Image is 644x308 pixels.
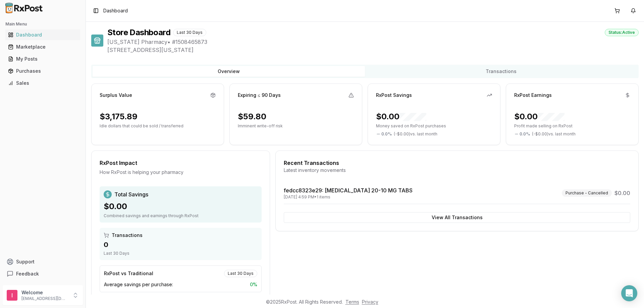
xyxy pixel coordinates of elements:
[562,189,612,197] div: Purchase - Cancelled
[104,213,258,219] div: Combined savings and earnings through RxPost
[104,201,258,212] div: $0.00
[3,78,83,88] button: Sales
[8,44,77,50] div: Marketplace
[112,232,143,239] span: Transactions
[104,270,153,277] div: RxPost vs Traditional
[5,41,80,53] a: Marketplace
[104,251,258,256] div: Last 30 Days
[8,32,77,38] div: Dashboard
[100,123,216,129] p: Idle dollars that could be sold / transferred
[284,187,413,194] a: fedcc8323e29: [MEDICAL_DATA] 20-10 MG TABS
[365,66,637,77] button: Transactions
[8,80,77,86] div: Sales
[284,194,413,200] div: [DATE] 4:59 PM • 1 items
[5,65,80,77] a: Purchases
[284,212,630,223] button: View All Transactions
[104,240,258,249] div: 0
[93,66,365,77] button: Overview
[5,21,80,27] h2: Main Menu
[100,92,132,99] div: Surplus Value
[100,159,262,167] div: RxPost Impact
[173,29,206,36] div: Last 30 Days
[376,92,412,99] div: RxPost Savings
[614,189,630,197] span: $0.00
[250,281,257,288] span: 0 %
[376,123,492,129] p: Money saved on RxPost purchases
[621,285,637,301] div: Open Intercom Messenger
[238,92,281,99] div: Expiring ≤ 90 Days
[5,29,80,41] a: Dashboard
[3,54,83,64] button: My Posts
[520,131,530,137] span: 0.0 %
[3,42,83,52] button: Marketplace
[224,270,257,277] div: Last 30 Days
[514,92,552,99] div: RxPost Earnings
[100,111,138,122] div: $3,175.89
[103,7,128,14] span: Dashboard
[3,29,83,40] button: Dashboard
[394,131,437,137] span: ( - $0.00 ) vs. last month
[345,299,359,305] a: Terms
[3,66,83,76] button: Purchases
[376,111,426,122] div: $0.00
[21,289,68,296] p: Welcome
[605,29,639,36] div: Status: Active
[514,111,565,122] div: $0.00
[3,3,46,13] img: RxPost Logo
[107,27,170,38] h1: Store Dashboard
[103,7,128,14] nav: breadcrumb
[21,296,68,301] p: [EMAIL_ADDRESS][DOMAIN_NAME]
[7,290,17,301] img: User avatar
[284,159,630,167] div: Recent Transactions
[3,256,83,268] button: Support
[381,131,392,137] span: 0.0 %
[8,68,77,74] div: Purchases
[238,111,266,122] div: $59.80
[284,167,630,174] div: Latest inventory movements
[5,77,80,89] a: Sales
[114,190,148,198] span: Total Savings
[5,53,80,65] a: My Posts
[100,169,262,176] div: How RxPost is helping your pharmacy
[362,299,378,305] a: Privacy
[532,131,576,137] span: ( - $0.00 ) vs. last month
[107,46,639,54] span: [STREET_ADDRESS][US_STATE]
[107,38,639,46] span: [US_STATE] Pharmacy • # 1508465873
[238,123,354,129] p: Imminent write-off risk
[8,56,77,62] div: My Posts
[104,281,173,288] span: Average savings per purchase:
[514,123,630,129] p: Profit made selling on RxPost
[3,268,83,280] button: Feedback
[16,270,39,277] span: Feedback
